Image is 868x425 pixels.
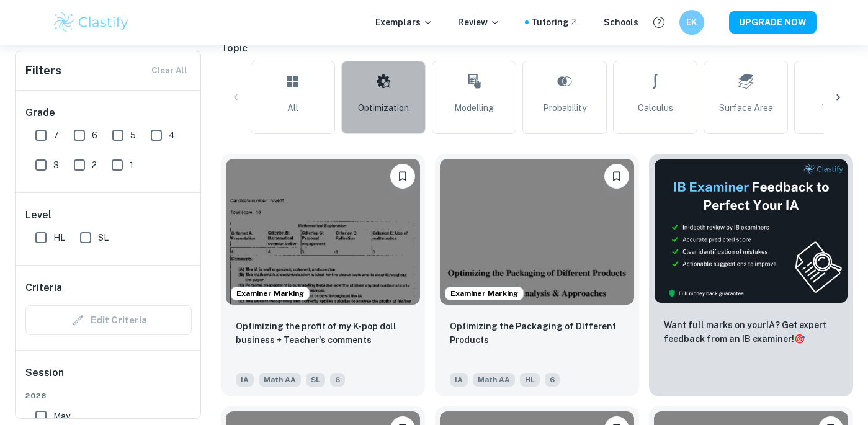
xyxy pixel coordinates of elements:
[719,101,773,115] span: Surface Area
[53,231,65,244] span: HL
[435,154,639,396] a: Examiner MarkingBookmarkOptimizing the Packaging of Different Products IAMath AAHL6
[454,101,494,115] span: Modelling
[679,10,704,35] button: EK
[822,101,851,115] span: Volume
[684,16,699,29] h6: EK
[450,373,468,387] span: IA
[25,390,192,401] span: 2026
[130,158,133,172] span: 1
[53,409,70,423] span: May
[25,305,192,335] div: Criteria filters are unavailable when searching by topic
[53,158,59,172] span: 3
[169,128,175,142] span: 4
[604,164,629,189] button: Bookmark
[236,320,410,347] p: Optimizing the profit of my K-pop doll business + Teacher's comments
[221,41,853,56] h6: Topic
[375,16,433,29] p: Exemplars
[654,159,848,303] img: Thumbnail
[445,288,523,299] span: Examiner Marking
[287,101,298,115] span: All
[520,373,540,387] span: HL
[92,158,97,172] span: 2
[330,373,345,387] span: 6
[358,101,409,115] span: Optimization
[92,128,97,142] span: 6
[604,16,638,29] a: Schools
[306,373,325,387] span: SL
[25,280,62,295] h6: Criteria
[545,373,560,387] span: 6
[648,12,669,33] button: Help and Feedback
[221,154,425,396] a: Examiner MarkingBookmarkOptimizing the profit of my K-pop doll business + Teacher's commentsIAMat...
[53,128,59,142] span: 7
[231,288,309,299] span: Examiner Marking
[130,128,136,142] span: 5
[458,16,500,29] p: Review
[25,208,192,223] h6: Level
[25,105,192,120] h6: Grade
[236,373,254,387] span: IA
[52,10,131,35] img: Clastify logo
[473,373,515,387] span: Math AA
[226,159,420,305] img: Math AA IA example thumbnail: Optimizing the profit of my K-pop doll b
[729,11,817,34] button: UPGRADE NOW
[450,320,624,347] p: Optimizing the Packaging of Different Products
[649,154,853,396] a: ThumbnailWant full marks on yourIA? Get expert feedback from an IB examiner!
[390,164,415,189] button: Bookmark
[543,101,586,115] span: Probability
[25,62,61,79] h6: Filters
[25,365,192,390] h6: Session
[531,16,579,29] a: Tutoring
[664,318,838,346] p: Want full marks on your IA ? Get expert feedback from an IB examiner!
[259,373,301,387] span: Math AA
[794,334,805,344] span: 🎯
[638,101,673,115] span: Calculus
[440,159,634,305] img: Math AA IA example thumbnail: Optimizing the Packaging of Different Pr
[98,231,109,244] span: SL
